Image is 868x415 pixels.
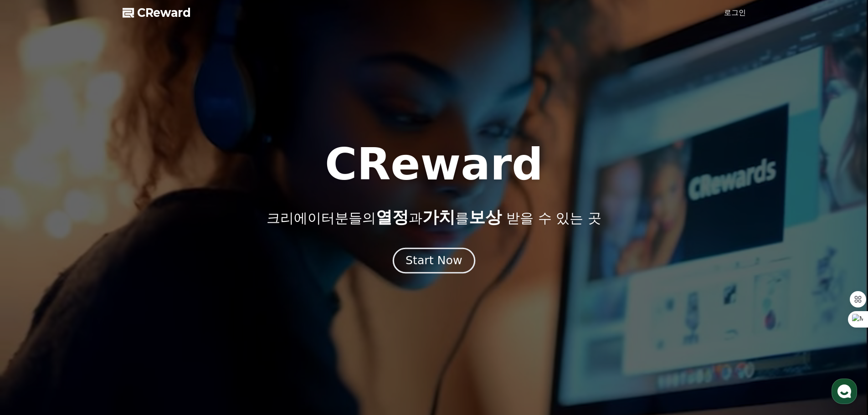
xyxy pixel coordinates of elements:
span: 설정 [141,302,152,310]
a: CReward [123,5,191,20]
a: 대화 [60,289,118,312]
a: 홈 [3,289,60,312]
a: 로그인 [724,7,746,18]
span: 열정 [376,208,409,226]
a: 설정 [118,289,175,312]
button: Start Now [393,247,475,273]
span: 홈 [29,302,34,310]
span: 가치 [422,208,455,226]
span: 보상 [469,208,502,226]
h1: CReward [325,143,543,186]
a: Start Now [395,257,473,266]
span: CReward [137,5,191,20]
p: 크리에이터분들의 과 를 받을 수 있는 곳 [267,208,601,226]
div: Start Now [406,253,462,268]
span: 대화 [83,303,94,310]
